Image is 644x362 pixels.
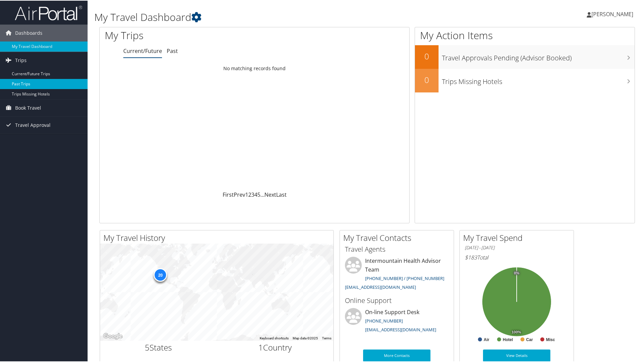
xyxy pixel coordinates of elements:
[415,28,635,42] h1: My Action Items
[15,24,42,41] span: Dashboards
[345,295,449,305] h3: Online Support
[322,336,331,339] a: Terms
[503,337,513,341] text: Hotel
[512,330,521,334] tspan: 100%
[103,231,333,243] h2: My Travel History
[245,190,248,198] a: 1
[260,190,264,198] span: …
[105,28,275,42] h1: My Trips
[365,317,403,323] a: [PHONE_NUMBER]
[342,307,452,335] li: On-line Support Desk
[100,62,409,74] td: No matching records found
[415,45,635,68] a: 0Travel Approvals Pending (Advisor Booked)
[484,337,489,341] text: Air
[345,244,449,253] h3: Travel Agents
[415,50,439,61] h2: 0
[15,51,27,68] span: Trips
[365,275,444,281] a: [PHONE_NUMBER] / [PHONE_NUMBER]
[260,335,289,340] button: Keyboard shortcuts
[102,331,124,340] a: Open this area in Google Maps (opens a new window)
[15,4,82,20] img: airportal-logo.png
[222,341,329,353] h2: Country
[465,244,569,250] h6: [DATE] - [DATE]
[465,253,477,260] span: $183
[546,337,555,341] text: Misc
[254,190,257,198] a: 4
[145,341,150,352] span: 5
[591,10,633,17] span: [PERSON_NAME]
[251,190,254,198] a: 3
[363,349,430,361] a: More Contacts
[154,268,167,281] div: 20
[15,116,51,133] span: Travel Approval
[105,341,212,353] h2: States
[526,337,533,341] text: Car
[258,341,263,352] span: 1
[442,49,635,62] h3: Travel Approvals Pending (Advisor Booked)
[415,74,439,85] h2: 0
[276,190,287,198] a: Last
[342,256,452,292] li: Intermountain Health Advisor Team
[365,326,436,332] a: [EMAIL_ADDRESS][DOMAIN_NAME]
[264,190,276,198] a: Next
[293,336,318,339] span: Map data ©2025
[345,283,416,289] a: [EMAIL_ADDRESS][DOMAIN_NAME]
[483,349,550,361] a: View Details
[94,9,458,24] h1: My Travel Dashboard
[514,271,519,275] tspan: 0%
[102,331,124,340] img: Google
[167,47,178,54] a: Past
[257,190,260,198] a: 5
[415,68,635,92] a: 0Trips Missing Hotels
[442,73,635,86] h3: Trips Missing Hotels
[587,3,640,24] a: [PERSON_NAME]
[123,47,162,54] a: Current/Future
[248,190,251,198] a: 2
[343,231,454,243] h2: My Travel Contacts
[15,99,41,116] span: Book Travel
[234,190,245,198] a: Prev
[463,231,574,243] h2: My Travel Spend
[465,253,569,260] h6: Total
[223,190,234,198] a: First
